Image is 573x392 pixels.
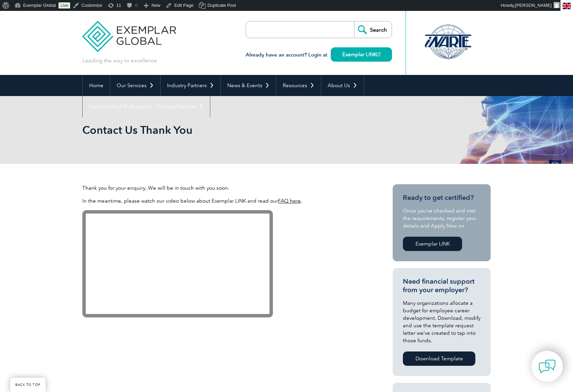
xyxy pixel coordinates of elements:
[278,198,301,204] a: FAQ here
[83,96,210,117] a: Find Certified Professional / Training Provider
[276,75,321,96] a: Resources
[82,57,157,64] p: Leading the way to excellence
[562,3,571,9] img: en
[377,52,380,56] img: open_square.png
[515,3,552,8] span: [PERSON_NAME]
[221,75,276,96] a: News & Events
[539,358,556,375] img: contact-chat.png
[331,47,392,62] a: Exemplar LINK
[82,197,368,205] p: In the meantime, please watch our video below about Exemplar LINK and read our .
[110,75,160,96] a: Our Services
[354,21,392,38] input: Search
[82,184,368,192] p: Thank you for your enquiry. We will be in touch with you soon.
[59,2,70,9] a: Live
[246,51,392,59] h3: Already have an account? Login at
[403,193,480,202] h3: Ready to get certified?
[403,237,462,251] a: Exemplar LINK
[403,299,480,344] p: Many organizations allocate a budget for employee career development. Download, modify and use th...
[83,75,110,96] a: Home
[403,207,480,230] p: Once you’ve checked and met the requirements, register your details and Apply Now on
[403,351,475,366] a: Download Template
[10,378,46,392] a: BACK TO TOP
[403,277,480,294] h3: Need financial support from your employer?
[161,75,220,96] a: Industry Partners
[82,123,344,137] h1: Contact Us Thank You
[82,11,176,52] img: Exemplar Global
[321,75,364,96] a: About Us
[82,210,273,317] iframe: YouTube video player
